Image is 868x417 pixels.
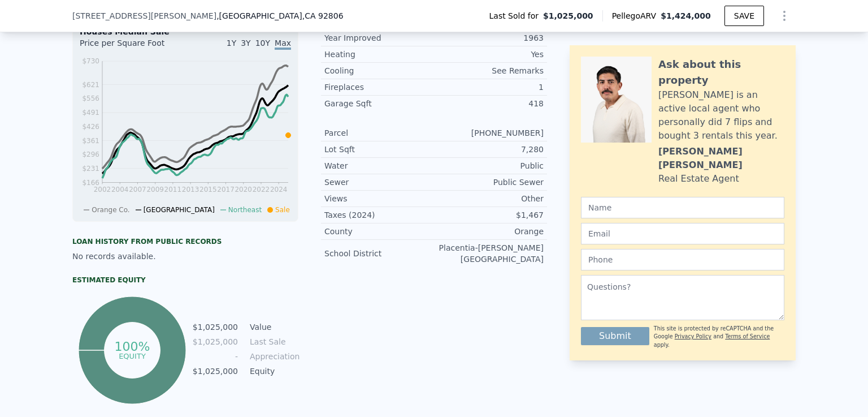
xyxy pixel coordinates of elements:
span: [GEOGRAPHIC_DATA] [144,206,215,214]
button: SAVE [724,6,764,26]
td: Equity [248,365,298,377]
div: 1963 [434,32,544,44]
tspan: 2020 [235,186,252,194]
div: Placentia-[PERSON_NAME][GEOGRAPHIC_DATA] [434,242,544,265]
a: Privacy Policy [675,333,711,339]
div: Cooling [324,65,434,76]
div: Sewer [324,177,434,188]
span: [STREET_ADDRESS][PERSON_NAME] [72,10,216,22]
span: Last Sold for [489,10,544,22]
td: Last Sale [248,336,298,348]
button: Submit [581,327,649,345]
div: Year Improved [324,32,434,44]
tspan: 2024 [270,186,288,194]
div: Yes [434,49,544,60]
span: Sale [275,206,290,214]
div: 7,280 [434,144,544,155]
tspan: $166 [82,179,99,187]
div: This site is protected by reCAPTCHA and the Google and apply. [654,325,784,349]
div: Orange [434,226,544,237]
tspan: $361 [82,137,99,145]
input: Phone [581,249,784,270]
tspan: $231 [82,165,99,173]
span: 3Y [241,38,250,48]
span: , CA 92806 [302,11,344,20]
tspan: 2013 [182,186,199,194]
input: Email [581,223,784,244]
input: Name [581,197,784,218]
div: [PERSON_NAME] [PERSON_NAME] [658,145,784,172]
td: $1,025,000 [192,365,238,377]
div: Fireplaces [324,81,434,93]
div: Real Estate Agent [658,172,739,186]
div: [PHONE_NUMBER] [434,127,544,139]
td: $1,025,000 [192,321,238,333]
tspan: $491 [82,109,99,117]
tspan: $296 [82,151,99,158]
tspan: 2015 [199,186,217,194]
span: $1,424,000 [661,11,711,20]
div: 418 [434,98,544,109]
div: Parcel [324,127,434,139]
span: 1Y [227,38,236,48]
div: Ask about this property [658,57,784,88]
tspan: $426 [82,123,99,131]
div: Taxes (2024) [324,209,434,221]
button: Show Options [773,5,796,27]
div: See Remarks [434,65,544,76]
tspan: 2022 [253,186,270,194]
div: [PERSON_NAME] is an active local agent who personally did 7 flips and bought 3 rentals this year. [658,88,784,143]
tspan: 2009 [146,186,164,194]
div: School District [324,248,434,259]
div: No records available. [72,251,298,262]
td: $1,025,000 [192,336,238,348]
div: Water [324,160,434,171]
div: 1 [434,81,544,93]
tspan: 2011 [164,186,182,194]
tspan: 2007 [129,186,146,194]
div: $1,467 [434,209,544,221]
tspan: 2004 [111,186,129,194]
div: County [324,226,434,237]
td: - [192,350,238,363]
tspan: 2017 [217,186,235,194]
tspan: equity [119,351,146,360]
div: Public Sewer [434,177,544,188]
a: Terms of Service [725,333,770,339]
td: Value [248,321,298,333]
span: $1,025,000 [543,10,593,22]
span: 10Y [255,38,270,48]
div: Public [434,160,544,171]
div: Loan history from public records [72,237,298,246]
div: Lot Sqft [324,144,434,155]
tspan: $556 [82,94,99,102]
span: Pellego ARV [612,10,661,22]
div: Garage Sqft [324,98,434,109]
span: Max [275,38,291,50]
tspan: $730 [82,57,99,65]
td: Appreciation [248,350,298,363]
span: , [GEOGRAPHIC_DATA] [216,10,343,22]
span: Orange Co. [92,206,129,214]
div: Views [324,193,434,204]
tspan: $621 [82,81,99,89]
div: Price per Square Foot [80,37,185,55]
div: Heating [324,49,434,60]
div: Estimated Equity [72,276,298,285]
tspan: 100% [114,339,150,354]
tspan: 2002 [94,186,111,194]
div: Other [434,193,544,204]
span: Northeast [228,206,262,214]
